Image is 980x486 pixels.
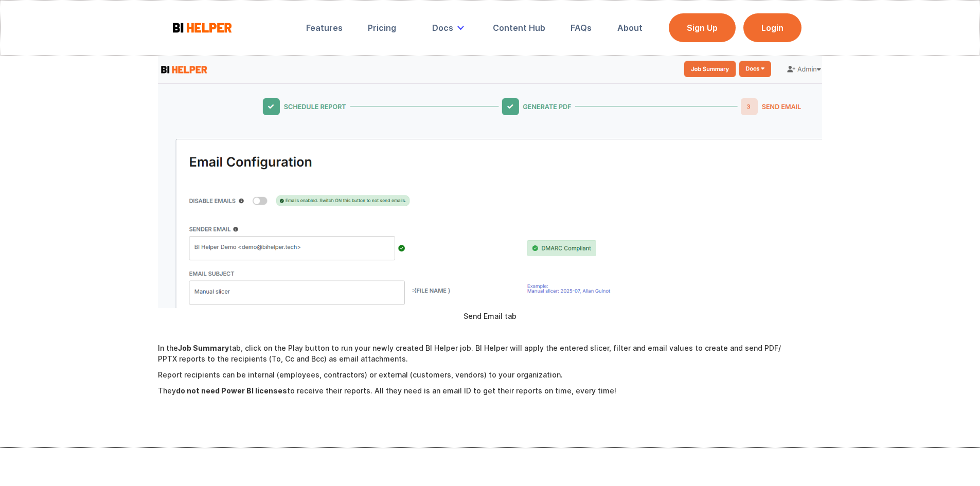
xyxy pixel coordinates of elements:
[486,16,553,39] a: Content Hub
[178,344,229,352] strong: Job Summary
[306,23,343,33] div: Features
[299,16,350,39] a: Features
[158,311,823,321] figcaption: Send Email tab
[617,23,643,33] div: About
[176,386,287,395] strong: do not need Power BI licenses
[361,16,403,39] a: Pricing
[563,16,599,39] a: FAQs
[743,13,801,42] a: Login
[610,16,650,39] a: About
[158,343,823,364] p: In the tab, click on the Play button to run your newly created BI Helper job. BI Helper will appl...
[158,385,823,396] p: They to receive their reports. All they need is an email ID to get their reports on time, every t...
[669,13,736,42] a: Sign Up
[432,23,453,33] div: Docs
[571,23,592,33] div: FAQs
[425,16,475,39] div: Docs
[158,369,823,380] p: Report recipients can be internal (employees, contractors) or external (customers, vendors) to yo...
[493,23,545,33] div: Content Hub
[368,23,396,33] div: Pricing
[158,327,823,337] p: ‍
